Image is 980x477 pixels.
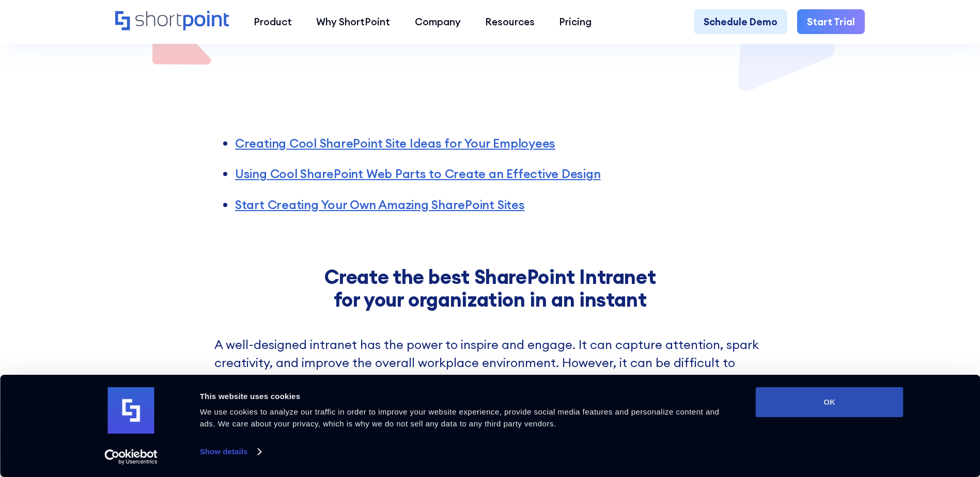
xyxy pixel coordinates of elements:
a: Start Creating Your Own Amazing SharePoint Sites [235,197,525,212]
a: Creating Cool SharePoint Site Ideas for Your Employees [235,135,555,151]
strong: Create the best SharePoint Intranet for your organization in an instant [324,264,656,312]
a: Start Trial [797,9,865,34]
a: Using Cool SharePoint Web Parts to Create an Effective Design [235,166,601,181]
a: Show details [200,444,261,459]
a: Home [115,11,229,32]
a: Pricing [547,9,604,34]
img: logo [108,387,154,434]
p: A well-designed intranet has the power to inspire and engage. It can capture attention, spark cre... [214,336,766,464]
div: Product [254,14,292,29]
a: Product [241,9,304,34]
span: We use cookies to analyze our traffic in order to improve your website experience, provide social... [200,407,720,428]
a: Usercentrics Cookiebot - opens in a new window [86,449,176,465]
div: Resources [485,14,535,29]
a: Resources [473,9,547,34]
a: Company [402,9,473,34]
div: Company [415,14,461,29]
div: Pricing [559,14,592,29]
button: OK [756,387,904,417]
a: Schedule Demo [694,9,787,34]
div: This website uses cookies [200,390,733,403]
div: Why ShortPoint [316,14,390,29]
a: Why ShortPoint [304,9,402,34]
